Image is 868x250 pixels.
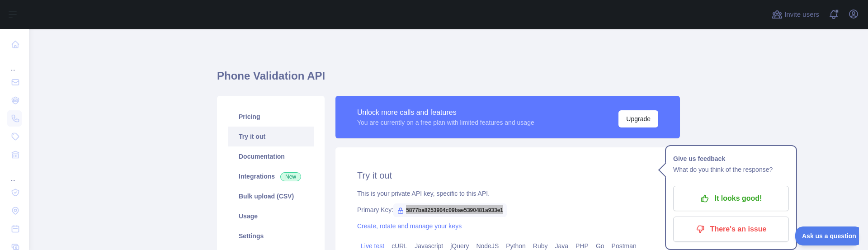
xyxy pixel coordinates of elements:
button: Upgrade [618,110,658,127]
div: Primary Key: [357,205,658,214]
a: Settings [228,226,314,246]
iframe: Help Scout Beacon - Open [795,226,859,245]
div: Unlock more calls and features [357,107,534,118]
span: New [280,172,301,181]
button: Invite users [770,7,821,22]
div: This is your private API key, specific to this API. [357,189,658,198]
span: Invite users [784,9,819,20]
a: Bulk upload (CSV) [228,186,314,206]
div: You are currently on a free plan with limited features and usage [357,118,534,127]
a: Create, rotate and manage your keys [357,222,462,230]
a: Try it out [228,127,314,146]
h2: Try it out [357,169,658,182]
div: ... [7,54,22,72]
p: What do you think of the response? [673,164,789,175]
a: Documentation [228,146,314,166]
div: ... [7,165,22,183]
span: 5877ba8253904c09bae5390481a933e1 [393,203,507,217]
a: Usage [228,206,314,226]
h1: Phone Validation API [217,69,680,90]
a: Pricing [228,107,314,127]
a: Integrations New [228,166,314,186]
h1: Give us feedback [673,153,789,164]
